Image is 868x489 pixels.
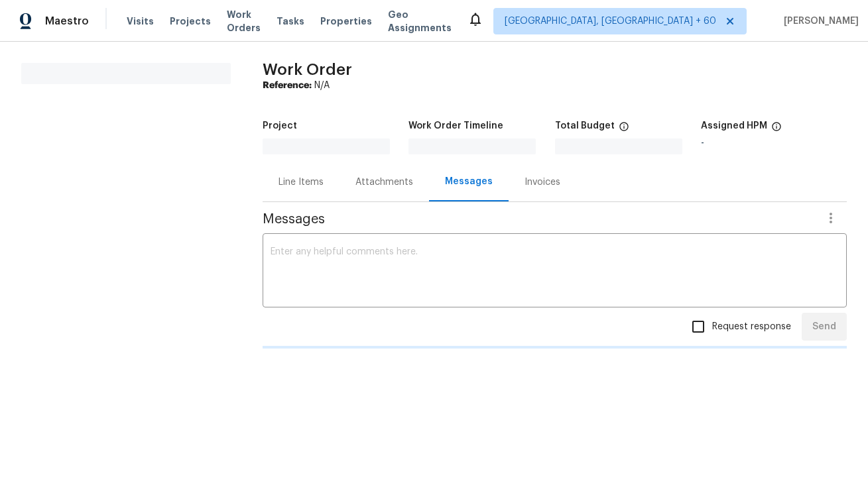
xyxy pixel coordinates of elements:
div: N/A [263,79,847,92]
b: Reference: [263,81,312,90]
h5: Assigned HPM [701,121,767,131]
span: Tasks [277,17,304,26]
span: Maestro [45,15,89,28]
span: Geo Assignments [388,8,452,34]
div: Messages [445,175,493,188]
span: Request response [712,320,791,334]
span: Visits [127,15,154,28]
h5: Work Order Timeline [408,121,503,131]
span: The total cost of line items that have been proposed by Opendoor. This sum includes line items th... [619,121,629,138]
div: Attachments [355,176,413,189]
span: Projects [170,15,211,28]
span: Work Orders [227,8,261,34]
span: The hpm assigned to this work order. [771,121,782,138]
span: Work Order [263,62,352,78]
h5: Total Budget [555,121,615,131]
h5: Project [263,121,297,131]
span: [PERSON_NAME] [778,15,859,28]
span: Messages [263,213,815,226]
div: Invoices [525,176,560,189]
div: Line Items [279,176,324,189]
span: [GEOGRAPHIC_DATA], [GEOGRAPHIC_DATA] + 60 [505,15,716,28]
span: Properties [320,15,372,28]
div: - [701,138,847,148]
